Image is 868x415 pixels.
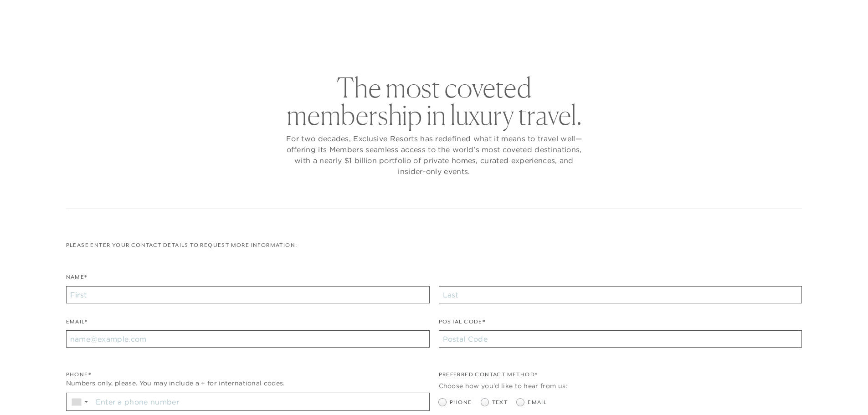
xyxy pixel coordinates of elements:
[66,273,87,286] label: Name*
[66,370,430,379] div: Phone*
[528,398,547,407] span: Email
[67,393,92,410] div: Country Code Selector
[439,286,802,303] input: Last
[36,10,76,18] a: Get Started
[329,29,399,56] a: The Collection
[66,318,87,331] label: Email*
[92,393,429,410] input: Enter a phone number
[450,398,472,407] span: Phone
[413,29,469,56] a: Membership
[439,318,486,331] label: Postal Code*
[439,330,802,348] input: Postal Code
[439,381,802,391] div: Choose how you'd like to hear from us:
[66,241,802,250] p: Please enter your contact details to request more information:
[492,398,508,407] span: Text
[439,370,538,384] legend: Preferred Contact Method*
[483,29,539,56] a: Community
[66,379,430,388] div: Numbers only, please. You may include a + for international codes.
[66,330,430,348] input: name@example.com
[763,10,808,18] a: Member Login
[83,399,89,405] span: ▼
[284,74,585,128] h2: The most coveted membership in luxury travel.
[66,286,430,303] input: First
[284,133,585,177] p: For two decades, Exclusive Resorts has redefined what it means to travel well—offering its Member...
